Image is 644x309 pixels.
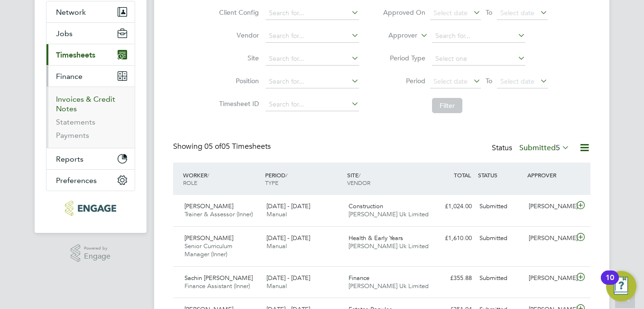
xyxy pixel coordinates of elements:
div: WORKER [181,166,263,191]
span: Network [56,8,86,17]
span: Reports [56,154,83,164]
span: 05 Timesheets [204,142,271,151]
span: VENDOR [347,179,370,186]
span: Trainer & Assessor (Inner) [184,210,253,218]
span: Select date [500,9,534,17]
span: ROLE [183,179,197,186]
span: [PERSON_NAME] Uk Limited [349,210,429,218]
span: Select date [500,77,534,86]
div: PERIOD [263,166,345,191]
label: Position [216,77,259,85]
span: Jobs [56,29,73,38]
span: / [359,171,360,179]
a: Payments [56,131,89,140]
span: Select date [433,77,468,86]
input: Search for... [432,29,525,43]
div: Submitted [476,270,525,286]
span: Select date [433,9,468,17]
span: / [285,171,287,179]
span: Finance [56,72,83,81]
button: Timesheets [46,44,135,65]
div: £1,024.00 [426,199,476,214]
a: Invoices & Credit Notes [56,95,115,113]
button: Network [46,1,135,22]
button: Finance [46,66,135,87]
div: [PERSON_NAME] [525,199,574,214]
div: APPROVER [525,166,574,183]
span: 05 of [204,142,221,151]
label: Period [383,77,425,85]
input: Search for... [266,75,359,88]
div: [PERSON_NAME] [525,231,574,246]
div: £355.88 [426,270,476,286]
div: Submitted [476,231,525,246]
span: [DATE] - [DATE] [267,274,310,282]
label: Client Config [216,8,259,17]
div: STATUS [476,166,525,183]
span: 5 [556,143,560,153]
div: Showing [173,142,273,152]
span: [DATE] - [DATE] [267,234,310,242]
span: Finance Assistant (Inner) [184,282,250,290]
span: Manual [267,282,287,290]
span: [PERSON_NAME] Uk Limited [349,282,429,290]
a: Go to home page [46,201,135,216]
div: £1,610.00 [426,231,476,246]
span: To [483,6,495,19]
span: [PERSON_NAME] [184,234,233,242]
label: Vendor [216,31,259,39]
span: TOTAL [454,171,471,179]
span: Powered by [84,244,110,252]
div: Finance [46,87,135,148]
input: Search for... [266,52,359,66]
label: Timesheet ID [216,99,259,108]
button: Preferences [46,170,135,191]
span: Manual [267,242,287,250]
div: [PERSON_NAME] [525,270,574,286]
span: Manual [267,210,287,218]
span: TYPE [265,179,278,186]
span: Construction [349,202,383,210]
input: Select one [432,52,525,66]
span: Finance [349,274,369,282]
input: Search for... [266,29,359,43]
span: / [207,171,209,179]
a: Powered byEngage [71,244,111,262]
span: Timesheets [56,50,95,59]
label: Site [216,54,259,62]
span: Senior Curriculum Manager (Inner) [184,242,232,258]
span: [DATE] - [DATE] [267,202,310,210]
span: Engage [84,252,110,261]
button: Jobs [46,23,135,44]
input: Search for... [266,98,359,111]
div: Status [492,142,571,155]
label: Approver [375,31,417,40]
div: Submitted [476,199,525,214]
span: Preferences [56,176,97,185]
a: Statements [56,117,95,126]
input: Search for... [266,7,359,20]
span: To [483,75,495,87]
div: SITE [345,166,427,191]
span: Sachin [PERSON_NAME] [184,274,253,282]
div: 10 [606,278,614,290]
button: Open Resource Center, 10 new notifications [606,271,636,301]
span: [PERSON_NAME] [184,202,233,210]
button: Reports [46,148,135,169]
img: morganhunt-logo-retina.png [65,201,116,216]
span: [PERSON_NAME] Uk Limited [349,242,429,250]
label: Approved On [383,8,425,17]
label: Submitted [519,143,570,153]
button: Filter [432,98,462,113]
label: Period Type [383,54,425,62]
span: Health & Early Years [349,234,403,242]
